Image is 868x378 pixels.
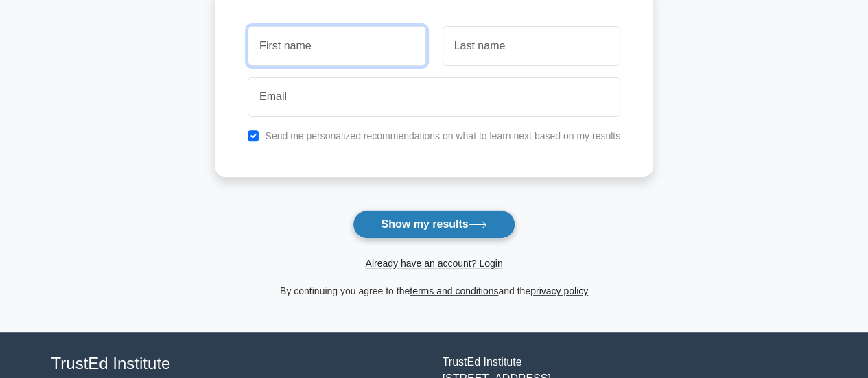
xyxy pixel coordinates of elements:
label: Send me personalized recommendations on what to learn next based on my results [265,130,620,141]
div: By continuing you agree to the and the [207,283,661,299]
a: Already have an account? Login [365,258,502,269]
input: Last name [443,26,620,66]
input: Email [248,77,620,117]
button: Show my results [353,210,515,239]
a: privacy policy [530,285,588,296]
h4: TrustEd Institute [51,354,426,374]
input: First name [248,26,425,66]
a: terms and conditions [410,285,498,296]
